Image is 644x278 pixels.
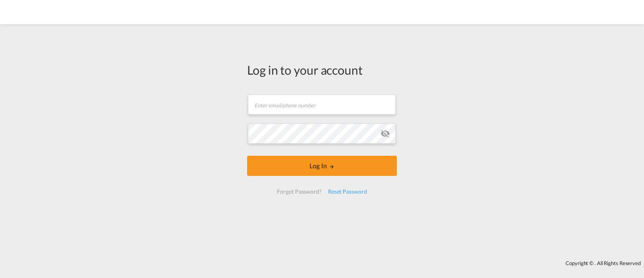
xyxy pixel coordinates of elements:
div: Log in to your account [247,61,397,78]
input: Enter email/phone number [248,94,396,115]
div: Forgot Password? [274,184,324,199]
md-icon: icon-eye-off [380,129,390,138]
button: LOGIN [247,156,397,176]
div: Reset Password [325,184,370,199]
